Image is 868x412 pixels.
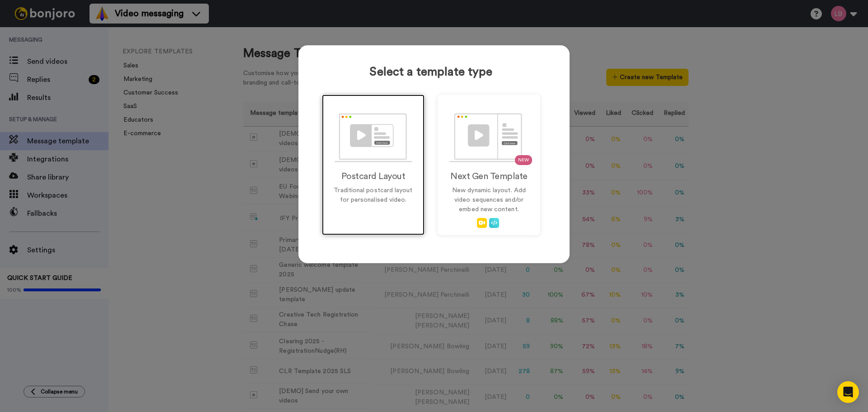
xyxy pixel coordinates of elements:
span: NEW [515,155,532,165]
img: NextGenLayout.svg [449,113,529,162]
img: PostcardLayout.svg [335,113,412,162]
a: Postcard LayoutTraditional postcard layout for personalised video. [322,95,425,235]
h2: Next Gen Template [447,171,531,181]
p: New dynamic layout. Add video sequences and/or embed new content. [447,186,531,214]
img: Embed.svg [489,218,499,228]
img: AddVideo.svg [477,218,487,228]
h2: Postcard Layout [331,171,415,181]
div: Open Intercom Messenger [837,381,859,403]
a: NEWNext Gen TemplateNew dynamic layout. Add video sequences and/or embed new content. [438,95,540,235]
p: Traditional postcard layout for personalised video. [331,186,415,205]
h1: Select a template type [322,66,540,79]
